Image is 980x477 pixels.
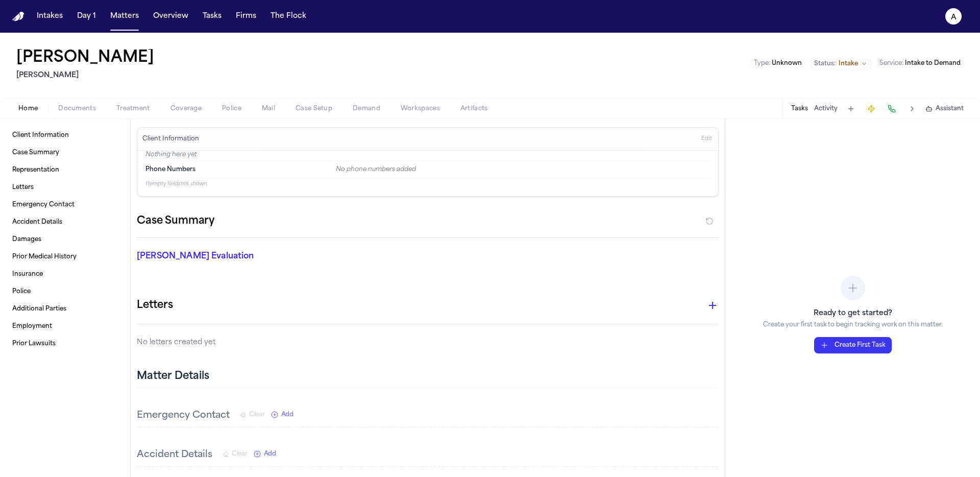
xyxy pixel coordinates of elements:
[145,151,710,161] p: Nothing here yet.
[8,145,122,161] a: Case Summary
[199,7,226,26] button: Tasks
[281,411,293,419] span: Add
[266,7,310,26] button: The Flock
[936,105,964,113] span: Assistant
[145,180,710,188] p: 11 empty fields not shown.
[16,49,154,67] h1: [PERSON_NAME]
[8,162,122,178] a: Representation
[336,165,710,174] div: No phone numbers added
[12,12,24,21] a: Home
[460,105,488,113] span: Artifacts
[58,105,96,113] span: Documents
[763,308,943,319] h3: Ready to get started?
[8,214,122,230] a: Accident Details
[12,12,24,21] img: Finch Logo
[701,135,712,142] span: Edit
[763,321,943,329] p: Create your first task to begin tracking work on this matter.
[137,409,230,423] h3: Emergency Contact
[905,60,961,66] span: Intake to Demand
[751,58,805,68] button: Edit Type: Unknown
[925,105,964,113] button: Assistant
[232,450,248,458] span: Clear
[8,231,122,248] a: Damages
[8,127,122,144] a: Client Information
[264,450,276,458] span: Add
[137,448,212,462] h3: Accident Details
[18,105,38,113] span: Home
[8,179,122,196] a: Letters
[885,102,899,116] button: Make a Call
[772,60,802,66] span: Unknown
[876,58,964,68] button: Edit Service: Intake to Demand
[73,7,100,26] button: Day 1
[401,105,440,113] span: Workspaces
[8,249,122,265] a: Prior Medical History
[353,105,380,113] span: Demand
[249,411,265,419] span: Clear
[8,266,122,282] a: Insurance
[140,135,201,143] h3: Client Information
[149,7,192,26] button: Overview
[254,450,276,458] button: Add New
[116,105,150,113] span: Treatment
[33,7,67,26] button: Intakes
[844,102,858,116] button: Add Task
[223,450,248,458] button: Clear Accident Details
[137,369,209,384] h2: Matter Details
[170,105,202,113] span: Coverage
[814,105,838,113] button: Activity
[262,105,275,113] span: Mail
[8,283,122,300] a: Police
[814,60,836,68] span: Status:
[106,7,143,26] button: Matters
[16,49,154,67] button: Edit matter name
[814,337,892,353] button: Create First Task
[232,7,260,26] button: Firms
[8,301,122,317] a: Additional Parties
[791,105,808,113] button: Tasks
[240,411,265,419] button: Clear Emergency Contact
[754,60,770,66] span: Type :
[16,69,158,82] h2: [PERSON_NAME]
[8,318,122,335] a: Employment
[296,105,332,113] span: Case Setup
[8,336,122,352] a: Prior Lawsuits
[137,337,719,349] p: No letters created yet
[145,165,195,174] span: Phone Numbers
[879,60,903,66] span: Service :
[864,102,878,116] button: Create Immediate Task
[839,60,858,68] span: Intake
[137,297,173,314] h1: Letters
[8,197,122,213] a: Emergency Contact
[698,131,715,147] button: Edit
[271,411,293,419] button: Add New
[137,213,214,229] h2: Case Summary
[137,250,323,263] p: [PERSON_NAME] Evaluation
[809,58,872,70] button: Change status from Intake
[222,105,241,113] span: Police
